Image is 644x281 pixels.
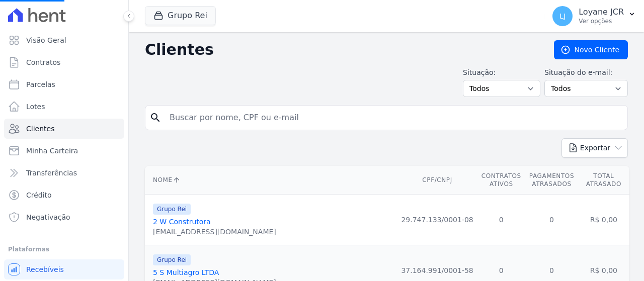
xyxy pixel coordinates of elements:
span: Parcelas [26,79,55,89]
span: Grupo Rei [153,254,191,265]
th: Total Atrasado [578,166,629,195]
span: Minha Carteira [26,146,78,156]
a: Parcelas [4,74,124,95]
i: search [149,112,162,124]
th: CPF/CNPJ [397,166,477,195]
label: Situação do e-mail: [544,67,628,78]
td: 0 [525,195,578,245]
a: Recebíveis [4,259,124,279]
span: Lotes [26,102,45,112]
th: Pagamentos Atrasados [525,166,578,195]
label: Situação: [463,67,540,78]
div: Plataformas [8,243,120,255]
a: Clientes [4,119,124,139]
span: Visão Geral [26,35,66,45]
th: Nome [145,166,397,195]
button: LJ Loyane JCR Ver opções [544,2,644,30]
button: Exportar [561,138,628,158]
a: Contratos [4,52,124,72]
span: Grupo Rei [153,204,191,215]
a: Visão Geral [4,30,124,50]
span: Transferências [26,168,77,178]
th: Contratos Ativos [477,166,525,195]
a: Crédito [4,185,124,205]
td: R$ 0,00 [578,195,629,245]
span: Negativação [26,212,70,222]
a: Lotes [4,97,124,117]
a: Negativação [4,207,124,227]
p: Loyane JCR [579,7,624,17]
a: Transferências [4,163,124,183]
span: LJ [559,13,566,20]
p: Ver opções [579,17,624,25]
span: Crédito [26,190,52,200]
td: 0 [477,195,525,245]
input: Buscar por nome, CPF ou e-mail [164,108,623,128]
button: Grupo Rei [145,6,216,25]
span: Contratos [26,57,60,67]
a: 5 S Multiagro LTDA [153,268,219,276]
span: Clientes [26,124,54,134]
h2: Clientes [145,41,538,59]
a: 2 W Construtora [153,218,211,226]
a: Novo Cliente [554,40,628,59]
span: Recebíveis [26,264,64,274]
div: [EMAIL_ADDRESS][DOMAIN_NAME] [153,227,276,237]
a: Minha Carteira [4,141,124,161]
td: 29.747.133/0001-08 [397,195,477,245]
